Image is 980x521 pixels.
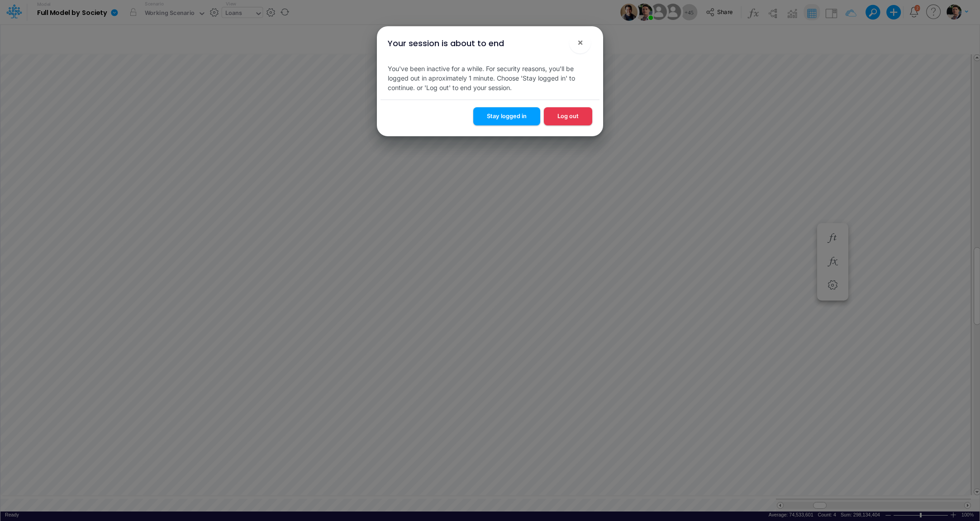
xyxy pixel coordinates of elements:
div: You've been inactive for a while. For security reasons, you'll be logged out in aproximately 1 mi... [381,57,599,100]
button: Log out [544,107,592,125]
span: × [577,37,583,48]
button: Stay logged in [473,107,540,125]
button: Close [569,32,591,53]
div: Your session is about to end [388,37,504,49]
